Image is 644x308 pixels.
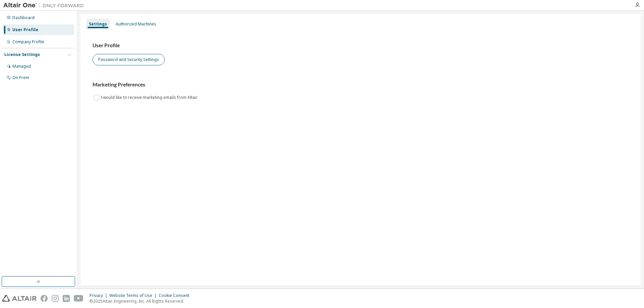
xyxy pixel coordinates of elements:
h3: User Profile [93,42,629,49]
div: Website Terms of Use [109,293,159,298]
img: linkedin.svg [63,295,70,302]
img: instagram.svg [52,295,59,302]
div: Privacy [90,293,109,298]
p: © 2025 Altair Engineering, Inc. All Rights Reserved. [90,298,193,304]
img: altair_logo.svg [2,295,37,302]
div: Settings [89,21,107,27]
img: youtube.svg [74,295,84,302]
img: facebook.svg [41,295,48,302]
div: Cookie Consent [159,293,193,298]
label: I would like to receive marketing emails from Altair [101,94,199,102]
div: Authorized Machines [116,21,156,27]
div: License Settings [4,52,40,57]
img: Altair One [3,2,87,9]
div: User Profile [12,27,38,33]
div: On Prem [12,75,29,80]
div: Company Profile [12,39,44,45]
div: Managed [12,64,31,69]
h3: Marketing Preferences [93,81,629,88]
div: Dashboard [12,15,35,20]
button: Password and Security Settings [93,54,165,65]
